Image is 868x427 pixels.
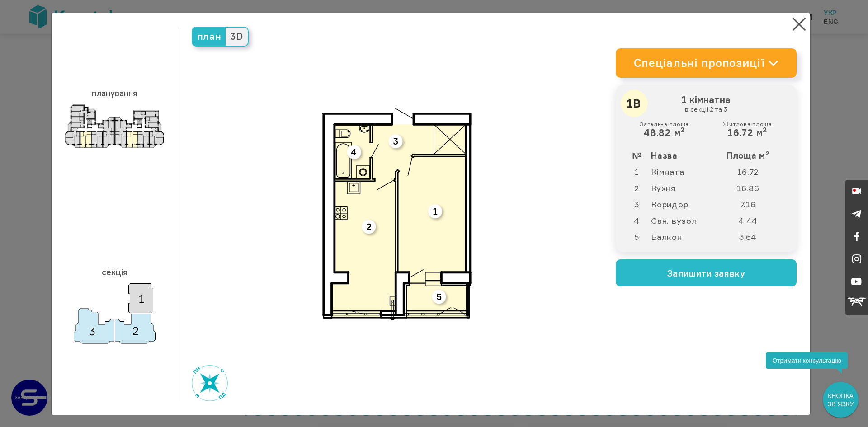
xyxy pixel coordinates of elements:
td: 2 [623,180,651,196]
td: 4.44 [716,212,789,229]
span: план [193,28,226,46]
sup: 2 [763,126,767,134]
a: Спеціальні пропозиції [616,48,797,78]
button: Залишити заявку [616,259,797,286]
div: 1В [621,90,648,117]
td: 16.72 [716,164,789,180]
td: Балкон [651,229,716,245]
div: Отримати консультацію [766,352,848,369]
td: 16.86 [716,180,789,196]
button: Close [790,15,808,33]
h3: 1 кімнатна [623,92,789,116]
td: 1 [623,164,651,180]
td: Сан. вузол [651,212,716,229]
td: 7.16 [716,196,789,212]
img: 1b_3.svg [322,108,472,320]
small: Житлова площа [723,121,772,127]
td: Коридор [651,196,716,212]
td: Кухня [651,180,716,196]
td: 4 [623,212,651,229]
td: Кімната [651,164,716,180]
div: КНОПКА ЗВ`ЯЗКУ [824,383,858,417]
sup: 2 [680,126,685,134]
small: Загальна площа [640,121,689,127]
h3: планування [65,84,164,102]
td: 5 [623,229,651,245]
div: 48.82 м [640,121,689,138]
sup: 2 [765,150,770,157]
td: 3 [623,196,651,212]
h3: секція [65,263,164,281]
span: 3D [226,28,247,46]
td: 3.64 [716,229,789,245]
small: в секціі 2 та 3 [625,105,787,113]
div: 16.72 м [723,121,772,138]
th: № [623,147,651,164]
th: Площа м [716,147,789,164]
th: Назва [651,147,716,164]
